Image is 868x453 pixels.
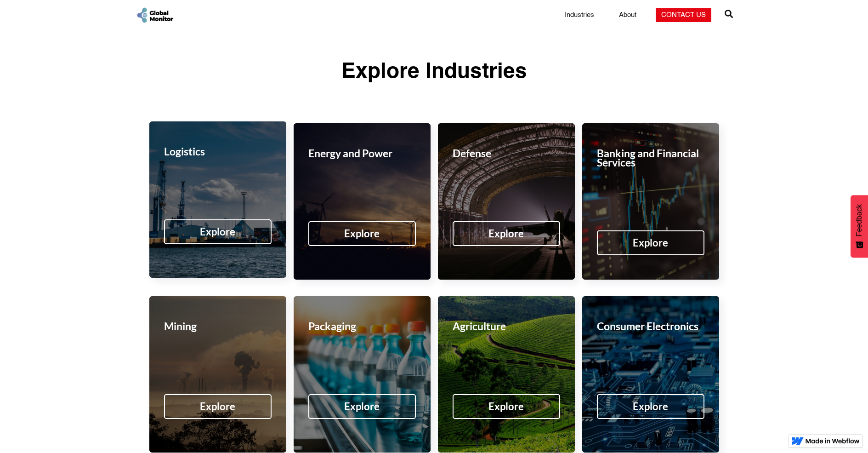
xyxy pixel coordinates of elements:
[597,149,704,167] div: Banking and Financial Services
[725,6,733,24] a: 
[438,296,575,453] a: AgricultureExplore
[488,229,524,238] div: Explore
[136,6,174,24] a: home
[851,195,868,258] button: Feedback - Show survey
[633,238,668,247] div: Explore
[453,321,506,331] div: Agriculture
[582,296,719,453] a: Consumer ElectronicsExplore
[308,149,392,158] div: Energy and Power
[200,227,235,236] div: Explore
[855,204,863,236] span: Feedback
[488,402,524,411] div: Explore
[164,147,205,156] div: Logistics
[725,7,733,20] span: 
[308,321,356,331] div: Packaging
[344,402,380,411] div: Explore
[633,402,668,411] div: Explore
[656,8,711,22] a: Contact Us
[597,321,698,331] div: Consumer Electronics
[344,229,380,238] div: Explore
[200,402,235,411] div: Explore
[453,149,491,158] div: Defense
[294,123,431,280] a: Energy and PowerExplore
[438,123,575,280] a: DefenseExplore
[559,11,600,20] a: Industries
[341,61,527,84] div: Explore Industries
[582,123,719,280] a: Banking and Financial ServicesExplore
[149,296,286,453] a: MiningExplore
[294,296,431,453] a: PackagingExplore
[806,438,860,444] img: Made in Webflow
[164,321,197,331] div: Mining
[613,11,642,20] a: About
[149,121,286,278] a: LogisticsExplore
